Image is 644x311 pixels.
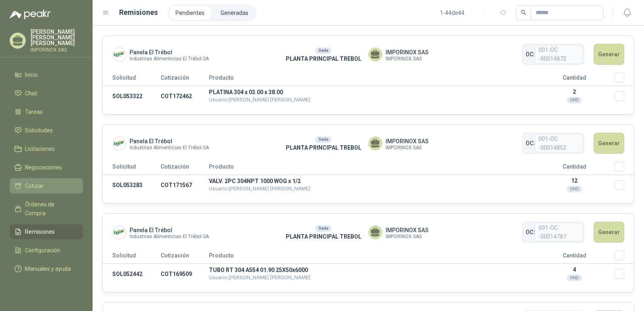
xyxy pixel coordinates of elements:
[10,10,51,19] img: Logo peakr
[526,228,535,237] span: OC:
[279,54,368,63] p: PLANTA PRINCIPAL TREBOL
[10,104,83,119] a: Tareas
[594,133,624,154] button: Generar
[10,224,83,239] a: Remisiones
[113,226,126,239] img: Company Logo
[161,264,209,284] td: COT169509
[279,232,368,241] p: PLANTA PRINCIPAL TREBOL
[315,225,332,232] div: Sede
[10,67,83,82] a: Inicio
[440,6,490,19] div: 1 - 44 de 44
[161,86,209,107] td: COT172462
[103,175,161,196] td: SOL053283
[315,136,332,143] div: Sede
[130,146,209,150] span: Industrias Alimenticias El Trébol SA
[526,50,535,59] span: OC:
[567,186,582,192] div: UND
[25,107,43,116] span: Tareas
[535,45,583,64] span: 001-OC -00014872
[526,139,535,148] span: OC:
[130,226,209,235] span: Panela El Trébol
[113,48,126,61] img: Company Logo
[169,6,211,20] a: Pendientes
[535,223,583,241] span: 001-OC -00014787
[161,162,209,175] th: Cotización
[10,86,83,101] a: Chat
[103,264,161,284] td: SOL052442
[534,73,615,86] th: Cantidad
[31,47,83,52] p: IMPORINOX SAS
[615,162,634,175] th: Seleccionar/deseleccionar
[386,57,429,61] span: IMPORINOX SAS
[25,144,55,153] span: Licitaciones
[103,73,161,86] th: Solicitud
[209,185,310,192] span: Usuario: [PERSON_NAME] [PERSON_NAME]
[25,70,38,79] span: Inicio
[315,47,332,54] div: Sede
[161,73,209,86] th: Cotización
[113,137,126,150] img: Company Logo
[534,266,615,273] p: 4
[209,162,534,175] th: Producto
[25,126,53,135] span: Solicitudes
[25,246,60,255] span: Configuración
[386,48,429,57] span: IMPORINOX SAS
[615,86,634,107] td: Seleccionar/deseleccionar
[10,160,83,175] a: Negociaciones
[31,29,83,46] p: [PERSON_NAME] [PERSON_NAME] [PERSON_NAME]
[103,251,161,264] th: Solicitud
[103,86,161,107] td: SOL053322
[10,141,83,157] a: Licitaciones
[386,235,429,239] span: IMPORINOX SAS
[535,134,583,152] span: 001-OC -00014852
[25,89,37,98] span: Chat
[10,261,83,276] a: Manuales y ayuda
[386,146,429,150] span: IMPORINOX SAS
[209,251,534,264] th: Producto
[130,48,209,57] span: Panela El Trébol
[10,197,83,221] a: Órdenes de Compra
[10,243,83,258] a: Configuración
[161,251,209,264] th: Cotización
[386,137,429,146] span: IMPORINOX SAS
[534,177,615,184] p: 12
[594,44,624,65] button: Generar
[534,251,615,264] th: Cantidad
[615,264,634,284] td: Seleccionar/deseleccionar
[25,163,62,172] span: Negociaciones
[209,73,534,86] th: Producto
[534,89,615,95] p: 2
[161,175,209,196] td: COT171567
[130,235,209,239] span: Industrias Alimenticias El Trébol SA
[279,143,368,152] p: PLANTA PRINCIPAL TREBOL
[209,274,310,280] span: Usuario: [PERSON_NAME] [PERSON_NAME]
[534,162,615,175] th: Cantidad
[209,267,534,273] p: TUBO RT 304 A554 01.90 25X50x6000
[567,97,582,103] div: UND
[209,97,310,103] span: Usuario: [PERSON_NAME] [PERSON_NAME]
[594,222,624,243] button: Generar
[209,178,534,184] p: VALV. 2PC 304NPT 1000 WOG x 1/2
[25,200,75,218] span: Órdenes de Compra
[10,123,83,138] a: Solicitudes
[615,175,634,196] td: Seleccionar/deseleccionar
[25,181,43,190] span: Cotizar
[130,137,209,146] span: Panela El Trébol
[130,57,209,61] span: Industrias Alimenticias El Trébol SA
[615,73,634,86] th: Seleccionar/deseleccionar
[521,10,526,15] span: search
[119,7,158,18] h1: Remisiones
[10,178,83,194] a: Cotizar
[214,6,255,20] a: Generadas
[615,251,634,264] th: Seleccionar/deseleccionar
[567,275,582,281] div: UND
[209,89,534,95] p: PLATINA 304 x 03.00 x 38.00
[25,227,55,236] span: Remisiones
[103,162,161,175] th: Solicitud
[25,264,71,273] span: Manuales y ayuda
[386,226,429,235] span: IMPORINOX SAS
